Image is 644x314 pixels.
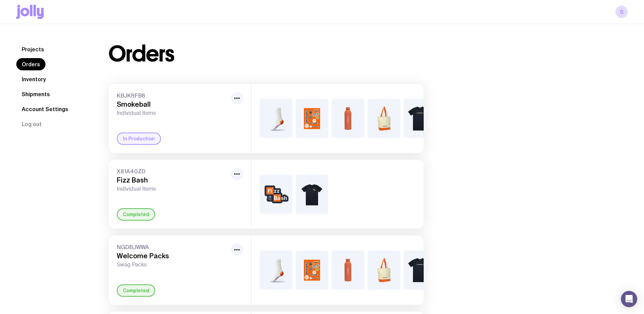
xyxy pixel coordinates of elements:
[16,58,45,70] a: Orders
[117,100,228,108] h3: Smokeball
[117,186,228,192] span: Individual Items
[117,284,155,297] div: Completed
[16,43,50,55] a: Projects
[117,244,228,250] span: NGDBJWWA
[621,291,637,307] div: Open Intercom Messenger
[117,168,228,175] span: X81A40ZD
[117,92,228,99] span: KBJKRFB8
[117,252,228,260] h3: Welcome Packs
[117,133,161,145] div: In Production
[16,73,51,85] a: Inventory
[109,43,174,65] h1: Orders
[117,261,228,268] span: Swag Packs
[16,118,47,130] button: Log out
[16,88,55,100] a: Shipments
[117,110,228,117] span: Individual Items
[117,176,228,184] h3: Fizz Bash
[16,103,74,115] a: Account Settings
[615,6,628,18] a: S
[117,208,155,221] div: Completed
